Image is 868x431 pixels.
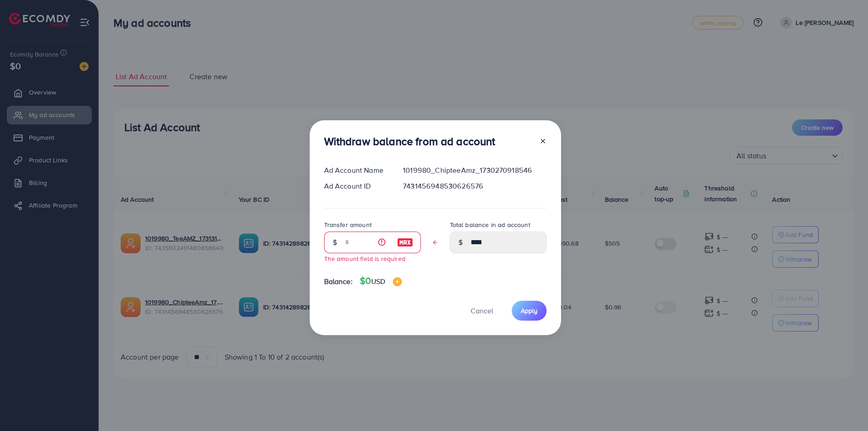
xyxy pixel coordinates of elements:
[471,306,493,316] span: Cancel
[324,276,353,287] span: Balance:
[371,276,385,286] span: USD
[393,277,402,286] img: image
[324,254,406,263] small: The amount field is required
[459,301,505,320] button: Cancel
[317,181,396,191] div: Ad Account ID
[830,390,861,424] iframe: Chat
[360,275,402,287] h4: $0
[397,237,413,248] img: image
[396,181,553,191] div: 7431456948530626576
[521,306,538,315] span: Apply
[324,135,495,148] h3: Withdraw balance from ad account
[396,165,553,175] div: 1019980_ChipteeAmz_1730270918546
[324,220,372,229] label: Transfer amount
[317,165,396,175] div: Ad Account Name
[512,301,547,320] button: Apply
[450,220,530,229] label: Total balance in ad account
